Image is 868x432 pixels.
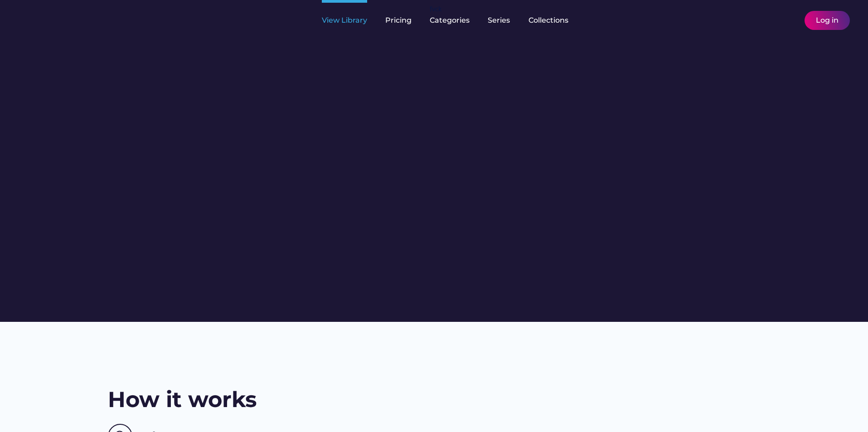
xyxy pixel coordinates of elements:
[816,15,839,25] div: Log in
[430,5,441,14] div: fvck
[322,15,367,25] div: View Library
[18,10,90,29] img: yH5BAEAAAAALAAAAAABAAEAAAIBRAA7
[430,15,470,25] div: Categories
[785,15,795,26] img: yH5BAEAAAAALAAAAAABAAEAAAIBRAA7
[529,15,568,25] div: Collections
[385,15,412,25] div: Pricing
[488,15,510,25] div: Series
[104,15,115,26] img: yH5BAEAAAAALAAAAAABAAEAAAIBRAA7
[769,15,780,26] img: yH5BAEAAAAALAAAAAABAAEAAAIBRAA7
[108,384,257,415] h2: How it works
